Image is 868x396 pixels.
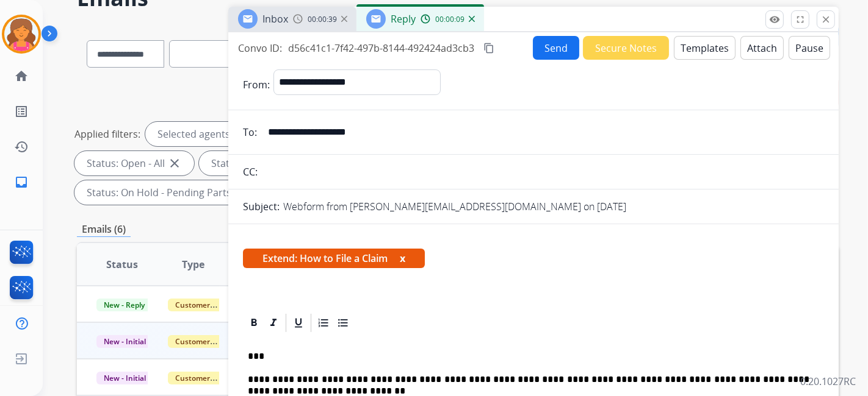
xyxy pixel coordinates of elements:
button: Templates [674,36,736,60]
button: x [400,251,405,266]
mat-icon: remove_red_eye [769,14,780,25]
mat-icon: close [820,14,831,25]
mat-icon: list_alt [14,104,29,119]
span: New - Initial [96,372,153,384]
span: Reply [391,12,416,26]
span: Extend: How to File a Claim [243,249,425,268]
span: Inbox [262,12,288,26]
div: Status: On Hold - Pending Parts [74,180,261,205]
p: CC: [243,164,258,179]
button: Pause [789,36,830,60]
mat-icon: inbox [14,175,29,189]
button: Secure Notes [583,36,669,60]
span: New - Initial [96,335,153,348]
p: To: [243,125,257,140]
div: Status: Open - All [74,151,194,175]
span: Customer Support [168,372,247,384]
div: Bullet List [334,314,352,332]
mat-icon: content_copy [483,43,494,54]
img: avatar [4,17,38,51]
div: Underline [289,314,308,332]
p: Emails (6) [77,222,131,237]
mat-icon: fullscreen [795,14,806,25]
span: Customer Support [168,299,247,311]
span: 00:00:39 [308,15,337,24]
div: Status: New - Initial [199,151,328,175]
p: Convo ID: [238,41,282,55]
div: Italic [264,314,283,332]
span: Type [183,257,205,272]
span: d56c41c1-7f42-497b-8144-492424ad3cb3 [288,41,474,55]
p: From: [243,77,270,92]
p: Webform from [PERSON_NAME][EMAIL_ADDRESS][DOMAIN_NAME] on [DATE] [283,199,626,214]
button: Attach [740,36,784,60]
div: Bold [245,314,263,332]
div: Ordered List [314,314,333,332]
span: Customer Support [168,335,247,348]
mat-icon: close [167,156,182,171]
p: Subject: [243,199,280,214]
span: New - Reply [96,299,152,311]
span: Status [106,257,138,272]
mat-icon: history [14,140,29,154]
span: 00:00:09 [435,15,465,24]
p: Applied filters: [74,127,140,141]
p: 0.20.1027RC [800,374,856,389]
mat-icon: home [14,69,29,83]
button: Send [533,36,579,60]
div: Selected agents: 1 [145,122,253,146]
